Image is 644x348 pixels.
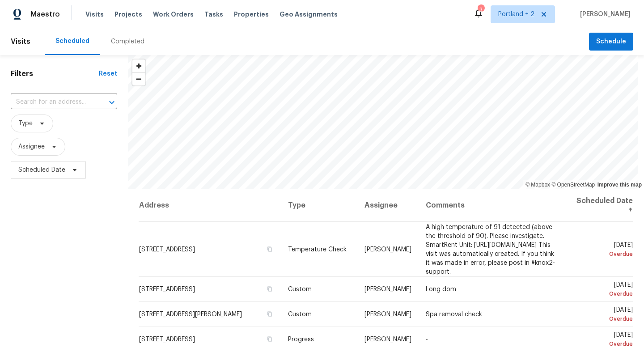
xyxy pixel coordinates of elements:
th: Address [139,189,281,222]
span: [PERSON_NAME] [364,336,411,343]
span: [PERSON_NAME] [364,246,411,252]
input: Search for an address... [11,95,92,109]
span: Schedule [596,36,626,47]
h1: Filters [11,69,99,78]
span: [STREET_ADDRESS] [139,336,195,343]
span: [DATE] [574,242,633,258]
button: Copy Address [266,310,274,318]
span: Visits [11,32,30,51]
div: Overdue [574,289,633,298]
th: Type [281,189,357,222]
span: [PERSON_NAME] [364,286,411,293]
span: [DATE] [574,307,633,323]
span: Portland + 2 [498,10,534,19]
span: Geo Assignments [280,10,338,19]
span: Long dom [426,286,456,293]
span: [DATE] [574,282,633,298]
th: Assignee [357,189,419,222]
span: Progress [288,336,314,343]
div: Overdue [574,249,633,258]
button: Zoom out [132,72,145,85]
th: Scheduled Date ↑ [567,189,633,222]
span: Spa removal check [426,311,482,318]
span: Tasks [204,11,223,17]
span: Temperature Check [288,246,347,252]
span: A high temperature of 91 detected (above the threshold of 90). Please investigate. SmartRent Unit... [426,224,555,275]
span: Type [18,119,33,128]
a: Mapbox [525,182,550,188]
span: Maestro [30,10,60,19]
div: Reset [99,69,117,78]
span: [PERSON_NAME] [576,10,631,19]
span: Scheduled Date [18,166,65,174]
span: Custom [288,286,312,293]
span: [STREET_ADDRESS][PERSON_NAME] [139,311,242,318]
a: OpenStreetMap [551,182,595,188]
button: Open [106,96,118,109]
span: Work Orders [153,10,194,19]
span: Custom [288,311,312,318]
div: 3 [478,5,484,14]
th: Comments [419,189,567,222]
button: Zoom in [132,59,145,72]
button: Copy Address [266,245,274,253]
a: Improve this map [597,182,642,188]
span: [STREET_ADDRESS] [139,286,195,293]
button: Copy Address [266,335,274,343]
span: Visits [85,10,104,19]
span: - [426,336,428,343]
span: Assignee [18,142,45,151]
button: Schedule [589,33,633,51]
span: [PERSON_NAME] [364,311,411,318]
canvas: Map [128,55,638,189]
div: Overdue [574,314,633,323]
div: Scheduled [55,37,89,46]
span: Properties [234,10,269,19]
button: Copy Address [266,285,274,293]
div: Completed [111,37,144,46]
span: [STREET_ADDRESS] [139,246,195,252]
span: Projects [114,10,142,19]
